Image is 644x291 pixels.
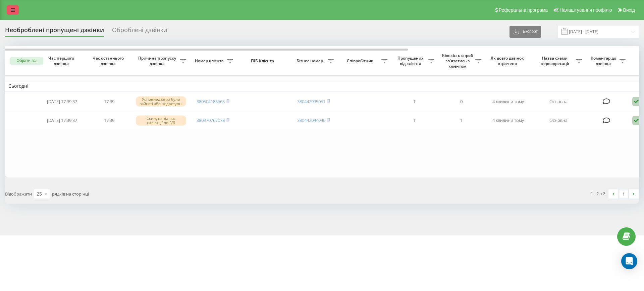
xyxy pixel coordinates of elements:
button: Експорт [509,26,541,38]
div: Усі менеджери були зайняті або недоступні [136,96,186,106]
td: Основна [532,93,585,111]
div: 1 - 2 з 2 [591,190,605,197]
td: Основна [532,112,585,129]
td: [DATE] 17:39:37 [39,112,86,129]
span: Причина пропуску дзвінка [136,56,180,66]
div: Скинуто під час навігації по IVR [136,116,186,126]
div: Open Intercom Messenger [621,253,637,269]
span: Налаштування профілю [559,7,612,13]
span: Вихід [623,7,635,13]
span: Відображати [5,191,32,197]
span: Співробітник [340,58,381,64]
a: 380504183663 [197,98,225,104]
td: 1 [391,112,438,129]
span: Час останнього дзвінка [91,56,127,66]
span: Час першого дзвінка [44,56,80,66]
span: Коментар до дзвінка [589,56,620,66]
span: Назва схеми переадресації [535,56,576,66]
span: рядків на сторінці [52,191,89,197]
td: 1 [391,93,438,111]
a: 380442044040 [297,117,325,123]
td: 17:39 [86,93,132,111]
span: Реферальна програма [499,7,548,13]
span: Як довго дзвінок втрачено [490,56,526,66]
td: 0 [438,93,485,111]
a: 380970767078 [197,117,225,123]
td: 4 хвилини тому [485,112,532,129]
span: Номер клієнта [193,58,227,64]
button: Обрати всі [10,57,43,65]
span: Бізнес номер [293,58,328,64]
a: 1 [619,189,629,199]
a: 380442995051 [297,98,325,104]
div: Необроблені пропущені дзвінки [5,26,104,37]
td: 4 хвилини тому [485,93,532,111]
span: Пропущених від клієнта [394,56,428,66]
div: Оброблені дзвінки [112,26,167,37]
td: [DATE] 17:39:37 [39,93,86,111]
span: ПІБ Клієнта [242,58,284,64]
td: 17:39 [86,112,132,129]
span: Кількість спроб зв'язатись з клієнтом [441,53,475,69]
td: 1 [438,112,485,129]
div: 25 [37,191,42,197]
